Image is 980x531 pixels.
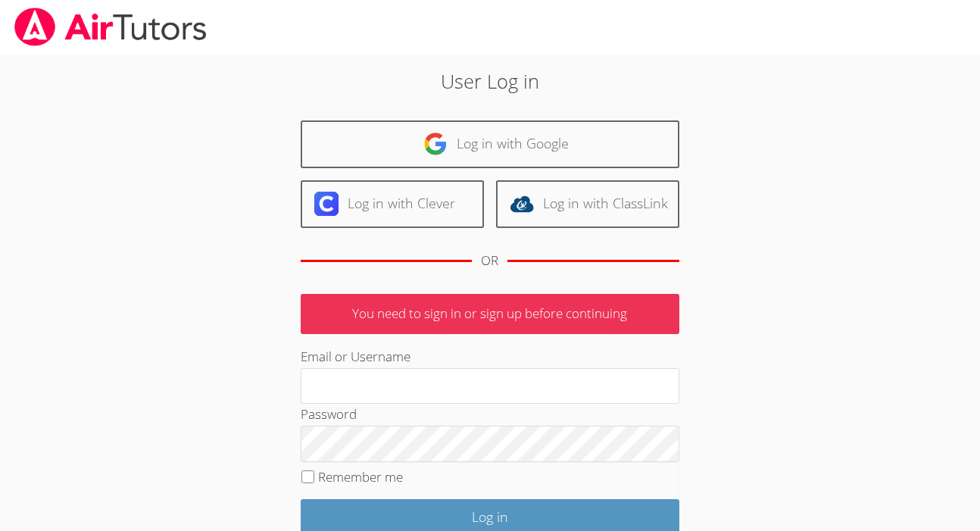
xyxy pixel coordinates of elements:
p: You need to sign in or sign up before continuing [301,294,679,334]
img: classlink-logo-d6bb404cc1216ec64c9a2012d9dc4662098be43eaf13dc465df04b49fa7ab582.svg [510,192,534,216]
div: OR [481,250,498,272]
a: Log in with Clever [301,180,484,228]
label: Password [301,405,357,423]
img: clever-logo-6eab21bc6e7a338710f1a6ff85c0baf02591cd810cc4098c63d3a4b26e2feb20.svg [314,192,339,216]
img: airtutors_banner-c4298cdbf04f3fff15de1276eac7730deb9818008684d7c2e4769d2f7ddbe033.png [13,8,208,46]
label: Remember me [318,468,403,486]
a: Log in with ClassLink [496,180,679,228]
img: google-logo-50288ca7cdecda66e5e0955fdab243c47b7ad437acaf1139b6f446037453330a.svg [423,132,448,156]
label: Email or Username [301,348,410,365]
h2: User Log in [226,67,755,95]
a: Log in with Google [301,120,679,168]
